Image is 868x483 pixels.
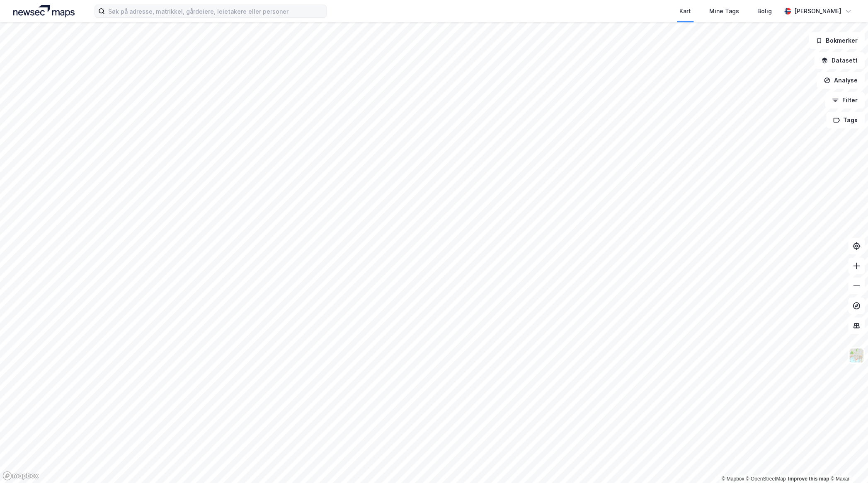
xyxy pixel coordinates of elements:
[105,5,326,17] input: Søk på adresse, matrikkel, gårdeiere, leietakere eller personer
[13,5,75,17] img: logo.a4113a55bc3d86da70a041830d287a7e.svg
[679,6,691,16] div: Kart
[709,6,739,16] div: Mine Tags
[757,6,772,16] div: Bolig
[827,443,868,483] iframe: Chat Widget
[794,6,841,16] div: [PERSON_NAME]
